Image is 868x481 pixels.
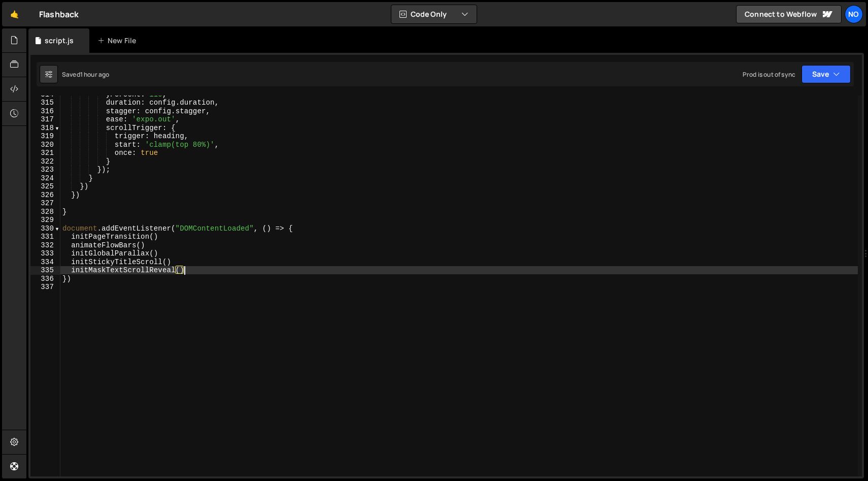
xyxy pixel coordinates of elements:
div: 332 [30,241,60,250]
div: 326 [30,191,60,200]
div: 317 [30,115,60,124]
div: 1 hour ago [80,70,110,79]
div: 319 [30,132,60,141]
div: 331 [30,233,60,241]
div: 322 [30,157,60,166]
div: 324 [30,174,60,183]
div: 321 [30,149,60,157]
div: 334 [30,258,60,267]
div: New File [97,36,140,46]
div: 320 [30,141,60,149]
div: 337 [30,283,60,292]
a: No [845,5,863,23]
button: Save [802,65,851,83]
div: 329 [30,216,60,225]
div: 316 [30,107,60,116]
div: 328 [30,208,60,216]
div: script.js [45,36,74,46]
div: 335 [30,266,60,275]
div: 315 [30,99,60,107]
div: 325 [30,182,60,191]
div: 333 [30,249,60,258]
div: 327 [30,199,60,208]
div: 318 [30,124,60,133]
div: Saved [62,70,109,79]
div: 330 [30,225,60,233]
div: 336 [30,275,60,283]
a: 🤙 [2,2,27,26]
a: Connect to Webflow [736,5,842,23]
div: Prod is out of sync [743,70,795,79]
button: Code Only [391,5,477,23]
div: 323 [30,166,60,174]
div: Flashback [39,8,79,20]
